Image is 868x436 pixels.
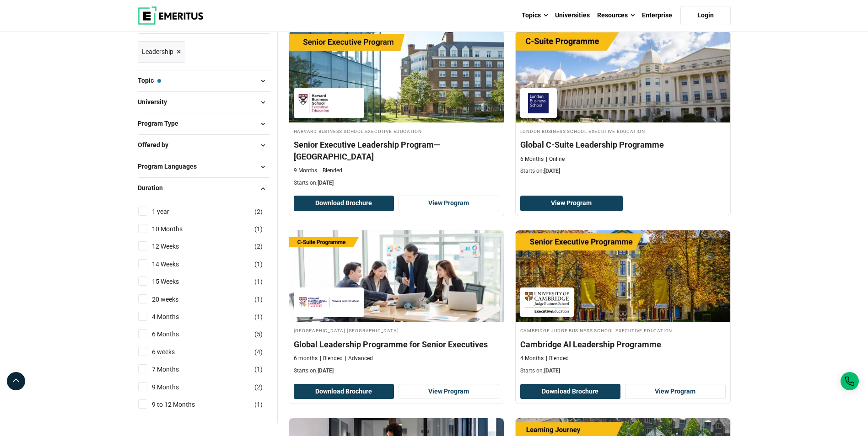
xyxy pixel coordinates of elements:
[298,93,360,113] img: Harvard Business School Executive Education
[294,384,394,399] button: Download Brochure
[520,339,726,350] h4: Cambridge AI Leadership Programme
[546,355,569,362] p: Blended
[152,207,188,217] a: 1 year
[525,292,569,313] img: Cambridge Judge Business School Executive Education
[544,168,560,174] span: [DATE]
[257,383,260,391] span: 2
[520,326,726,334] h4: Cambridge Judge Business School Executive Education
[152,312,197,322] a: 4 Months
[152,382,197,392] a: 9 Months
[254,382,263,392] span: ( )
[152,276,197,287] a: 15 Weeks
[152,224,201,234] a: 10 Months
[320,355,343,362] p: Blended
[294,139,499,162] h4: Senior Executive Leadership Program—[GEOGRAPHIC_DATA]
[138,140,176,150] span: Offered by
[257,366,260,373] span: 1
[680,6,731,25] a: Login
[257,225,260,233] span: 1
[138,161,204,171] span: Program Languages
[318,367,334,374] span: [DATE]
[138,118,186,128] span: Program Type
[520,367,726,375] p: Starts on:
[138,75,161,85] span: Topic
[257,208,260,215] span: 2
[138,74,270,88] button: Topic
[254,312,263,322] span: ( )
[516,230,730,379] a: Technology Course by Cambridge Judge Business School Executive Education - September 22, 2025 Cam...
[138,138,270,152] button: Offered by
[520,139,726,150] h4: Global C-Suite Leadership Programme
[254,259,263,269] span: ( )
[319,167,342,175] p: Blended
[525,93,552,113] img: London Business School Executive Education
[152,364,197,374] a: 7 Months
[294,339,499,350] h4: Global Leadership Programme for Senior Executives
[516,230,730,322] img: Cambridge AI Leadership Programme | Online Technology Course
[254,329,263,339] span: ( )
[257,348,260,356] span: 4
[520,167,726,175] p: Starts on:
[294,326,499,334] h4: [GEOGRAPHIC_DATA] [GEOGRAPHIC_DATA]
[516,31,730,122] img: Global C-Suite Leadership Programme | Online Entrepreneurship Course
[152,329,197,339] a: 6 Months
[152,347,193,357] a: 6 weeks
[294,127,499,135] h4: Harvard Business School Executive Education
[298,292,359,313] img: Nanyang Technological University Nanyang Business School
[254,399,263,409] span: ( )
[257,330,260,338] span: 5
[257,261,260,268] span: 1
[289,31,504,122] img: Senior Executive Leadership Program—India | Online Leadership Course
[254,294,263,304] span: ( )
[138,97,174,107] span: University
[152,399,213,409] a: 9 to 12 Months
[399,384,499,399] a: View Program
[520,196,623,211] a: View Program
[257,401,260,408] span: 1
[625,384,726,399] a: View Program
[520,384,621,399] button: Download Brochure
[516,31,730,180] a: Entrepreneurship Course by London Business School Executive Education - December 18, 2025 London ...
[138,96,270,109] button: University
[520,355,544,362] p: 4 Months
[294,167,317,175] p: 9 Months
[138,160,270,174] button: Program Languages
[289,230,504,322] img: Global Leadership Programme for Senior Executives | Online Leadership Course
[257,296,260,303] span: 1
[257,278,260,285] span: 1
[257,313,260,320] span: 1
[254,364,263,374] span: ( )
[254,224,263,234] span: ( )
[294,196,394,211] button: Download Brochure
[294,179,499,187] p: Starts on:
[289,31,504,191] a: Leadership Course by Harvard Business School Executive Education - January 12, 2026 Harvard Busin...
[138,117,270,131] button: Program Type
[152,259,197,269] a: 14 Weeks
[254,276,263,287] span: ( )
[345,355,373,362] p: Advanced
[399,196,499,211] a: View Program
[254,347,263,357] span: ( )
[152,294,197,304] a: 20 weeks
[254,241,263,251] span: ( )
[152,241,197,251] a: 12 Weeks
[254,207,263,217] span: ( )
[294,355,318,362] p: 6 months
[177,45,181,58] span: ×
[142,47,173,57] span: Leadership
[138,41,185,63] a: Leadership ×
[318,180,334,186] span: [DATE]
[138,183,170,193] span: Duration
[257,243,260,250] span: 2
[544,367,560,374] span: [DATE]
[546,155,565,163] p: Online
[138,181,270,195] button: Duration
[520,127,726,135] h4: London Business School Executive Education
[520,155,544,163] p: 6 Months
[289,230,504,379] a: Leadership Course by Nanyang Technological University Nanyang Business School - December 24, 2025...
[294,367,499,375] p: Starts on:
